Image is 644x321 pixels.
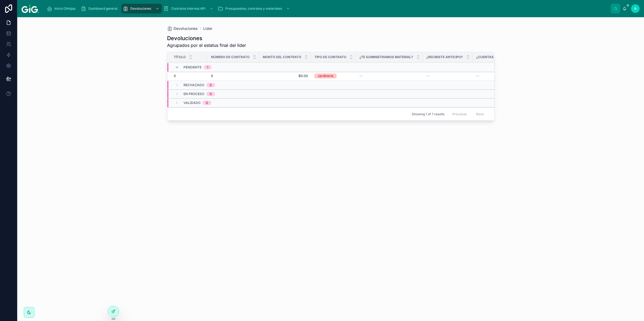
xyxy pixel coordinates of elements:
[174,74,176,78] span: 0
[45,4,79,13] a: Inicio OtHojas
[211,55,250,59] span: Número de contrato
[210,83,212,87] div: 0
[211,74,213,78] span: 0
[203,26,212,31] a: Líder
[314,55,346,59] span: Tipo de contrato
[634,6,637,11] span: A
[130,6,151,11] span: Devoluciones
[210,92,212,96] div: 0
[167,26,198,31] a: Devoluciones
[183,83,204,87] span: Rechazado
[162,4,216,13] a: Contratos internos API
[88,6,117,11] span: Dashboard general
[22,4,39,13] img: App logo
[426,74,430,78] span: --
[426,55,463,59] span: ¿Recibiste anticipo?
[225,6,282,11] span: Presupuestos, contratos y materiales
[174,74,205,78] a: 0
[183,92,204,96] span: En proceso
[167,42,246,48] span: Agrupados por el estatus final del líder
[54,6,75,11] span: Inicio OtHojas
[207,65,208,69] div: 1
[43,3,611,15] div: scrollable content
[183,65,202,69] span: Pendiente
[476,74,479,78] span: --
[121,4,162,13] a: Devoluciones
[359,74,363,78] span: --
[79,4,121,13] a: Dashboard general
[174,26,198,31] span: Devoluciones
[171,6,205,11] span: Contratos internos API
[263,74,308,78] a: $0.00
[167,34,246,42] h1: Devoluciones
[206,101,208,105] div: 0
[318,74,333,78] div: Jardinería
[476,55,530,59] span: ¿Cuentas con acta finiquito?
[183,101,200,105] span: Validado
[174,55,186,59] span: Título
[211,74,256,78] a: 0
[426,74,470,78] a: --
[359,55,413,59] span: ¿Te suministramos material?
[263,55,301,59] span: Monto del contrato
[216,4,293,13] a: Presupuestos, contratos y materiales
[476,74,537,78] a: --
[412,112,444,116] span: Showing 1 of 1 results
[359,74,420,78] a: --
[314,74,353,78] a: Jardinería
